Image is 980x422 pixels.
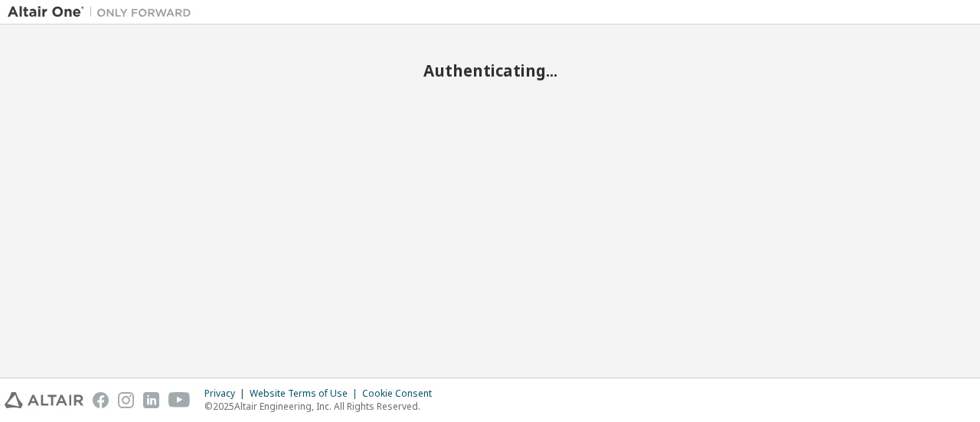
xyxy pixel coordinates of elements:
[143,392,159,408] img: linkedin.svg
[204,400,441,413] p: © 2025 Altair Engineering, Inc. All Rights Reserved.
[8,61,972,80] h2: Authenticating...
[362,388,441,400] div: Cookie Consent
[8,5,199,20] img: Altair One
[93,392,109,408] img: facebook.svg
[250,388,362,400] div: Website Terms of Use
[118,392,134,408] img: instagram.svg
[5,392,83,408] img: altair_logo.svg
[168,392,191,408] img: youtube.svg
[204,388,250,400] div: Privacy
